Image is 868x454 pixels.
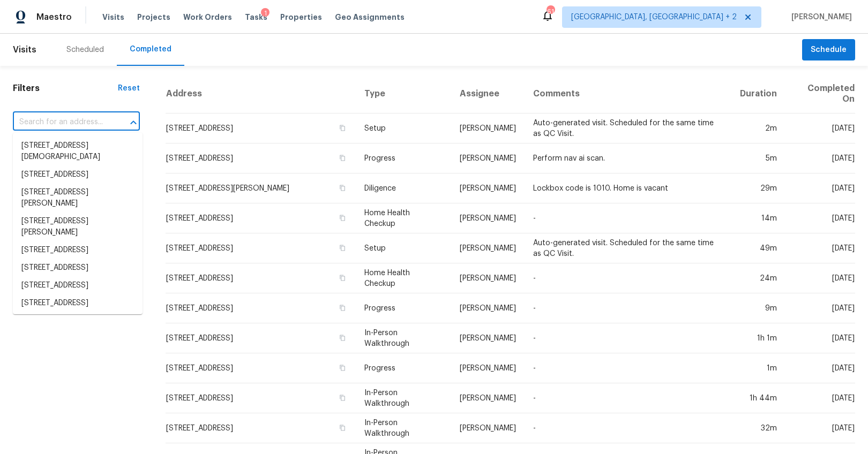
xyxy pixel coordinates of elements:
[356,113,451,143] td: Setup
[338,213,347,223] button: Copy Address
[731,413,785,443] td: 32m
[356,353,451,383] td: Progress
[525,323,731,353] td: -
[731,203,785,233] td: 14m
[338,273,347,283] button: Copy Address
[245,13,267,21] span: Tasks
[547,6,554,17] div: 61
[356,233,451,263] td: Setup
[13,137,143,166] li: [STREET_ADDRESS][DEMOGRAPHIC_DATA]
[338,393,347,403] button: Copy Address
[126,115,141,130] button: Close
[166,383,356,413] td: [STREET_ADDRESS]
[731,263,785,293] td: 24m
[451,203,525,233] td: [PERSON_NAME]
[338,423,347,433] button: Copy Address
[785,263,855,293] td: [DATE]
[356,323,451,353] td: In-Person Walkthrough
[451,233,525,263] td: [PERSON_NAME]
[356,74,451,113] th: Type
[525,413,731,443] td: -
[335,12,405,22] span: Geo Assignments
[356,293,451,323] td: Progress
[785,383,855,413] td: [DATE]
[13,294,143,312] li: [STREET_ADDRESS]
[13,38,36,62] span: Visits
[785,203,855,233] td: [DATE]
[525,143,731,173] td: Perform nav ai scan.
[451,113,525,143] td: [PERSON_NAME]
[785,293,855,323] td: [DATE]
[166,293,356,323] td: [STREET_ADDRESS]
[787,12,852,22] span: [PERSON_NAME]
[13,277,143,294] li: [STREET_ADDRESS]
[183,12,232,22] span: Work Orders
[731,74,785,113] th: Duration
[525,233,731,263] td: Auto-generated visit. Scheduled for the same time as QC Visit.
[731,323,785,353] td: 1h 1m
[13,114,110,131] input: Search for an address...
[102,12,124,22] span: Visits
[451,353,525,383] td: [PERSON_NAME]
[525,203,731,233] td: -
[356,203,451,233] td: Home Health Checkup
[13,213,143,241] li: [STREET_ADDRESS][PERSON_NAME]
[13,259,143,277] li: [STREET_ADDRESS]
[525,74,731,113] th: Comments
[166,74,356,113] th: Address
[280,12,322,22] span: Properties
[166,323,356,353] td: [STREET_ADDRESS]
[356,263,451,293] td: Home Health Checkup
[338,183,347,193] button: Copy Address
[338,303,347,313] button: Copy Address
[338,243,347,253] button: Copy Address
[166,143,356,173] td: [STREET_ADDRESS]
[356,143,451,173] td: Progress
[811,43,847,57] span: Schedule
[451,383,525,413] td: [PERSON_NAME]
[166,203,356,233] td: [STREET_ADDRESS]
[166,353,356,383] td: [STREET_ADDRESS]
[166,263,356,293] td: [STREET_ADDRESS]
[525,383,731,413] td: -
[261,8,270,19] div: 1
[166,113,356,143] td: [STREET_ADDRESS]
[356,173,451,203] td: Diligence
[802,39,855,61] button: Schedule
[785,233,855,263] td: [DATE]
[451,263,525,293] td: [PERSON_NAME]
[451,74,525,113] th: Assignee
[451,413,525,443] td: [PERSON_NAME]
[571,12,737,22] span: [GEOGRAPHIC_DATA], [GEOGRAPHIC_DATA] + 2
[731,353,785,383] td: 1m
[13,241,143,259] li: [STREET_ADDRESS]
[785,353,855,383] td: [DATE]
[731,293,785,323] td: 9m
[525,293,731,323] td: -
[137,12,170,22] span: Projects
[451,323,525,353] td: [PERSON_NAME]
[731,113,785,143] td: 2m
[13,184,143,213] li: [STREET_ADDRESS][PERSON_NAME]
[338,123,347,133] button: Copy Address
[785,173,855,203] td: [DATE]
[731,233,785,263] td: 49m
[525,173,731,203] td: Lockbox code is 1010. Home is vacant
[525,113,731,143] td: Auto-generated visit. Scheduled for the same time as QC Visit.
[731,383,785,413] td: 1h 44m
[731,173,785,203] td: 29m
[66,44,104,55] div: Scheduled
[525,353,731,383] td: -
[130,44,171,55] div: Completed
[785,113,855,143] td: [DATE]
[451,173,525,203] td: [PERSON_NAME]
[13,166,143,184] li: [STREET_ADDRESS]
[166,233,356,263] td: [STREET_ADDRESS]
[13,312,143,330] li: [STREET_ADDRESS]
[785,413,855,443] td: [DATE]
[356,383,451,413] td: In-Person Walkthrough
[451,293,525,323] td: [PERSON_NAME]
[118,83,140,94] div: Reset
[785,143,855,173] td: [DATE]
[338,333,347,343] button: Copy Address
